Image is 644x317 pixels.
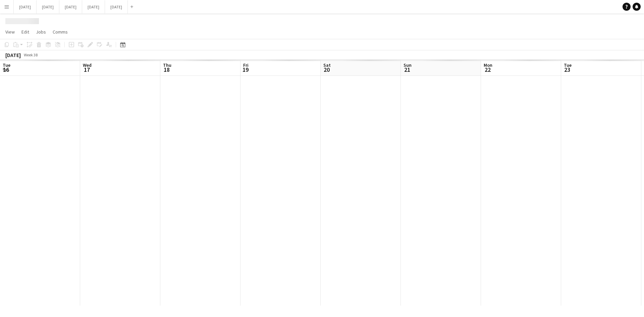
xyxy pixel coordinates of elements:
[5,29,15,35] span: View
[323,62,331,68] span: Sat
[105,0,128,13] button: [DATE]
[36,29,46,35] span: Jobs
[564,62,572,68] span: Tue
[3,28,17,36] a: View
[2,66,10,73] span: 16
[83,62,92,68] span: Wed
[243,62,249,68] span: Fri
[402,66,412,73] span: 21
[163,62,171,68] span: Thu
[59,0,82,13] button: [DATE]
[5,52,21,58] div: [DATE]
[483,66,492,73] span: 22
[37,0,59,13] button: [DATE]
[19,28,32,36] a: Edit
[404,62,412,68] span: Sun
[82,0,105,13] button: [DATE]
[162,66,171,73] span: 18
[3,62,10,68] span: Tue
[33,28,49,36] a: Jobs
[563,66,572,73] span: 23
[22,52,39,57] span: Week 38
[21,29,29,35] span: Edit
[322,66,331,73] span: 20
[14,0,37,13] button: [DATE]
[53,29,68,35] span: Comms
[484,62,492,68] span: Mon
[242,66,249,73] span: 19
[82,66,92,73] span: 17
[50,28,70,36] a: Comms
